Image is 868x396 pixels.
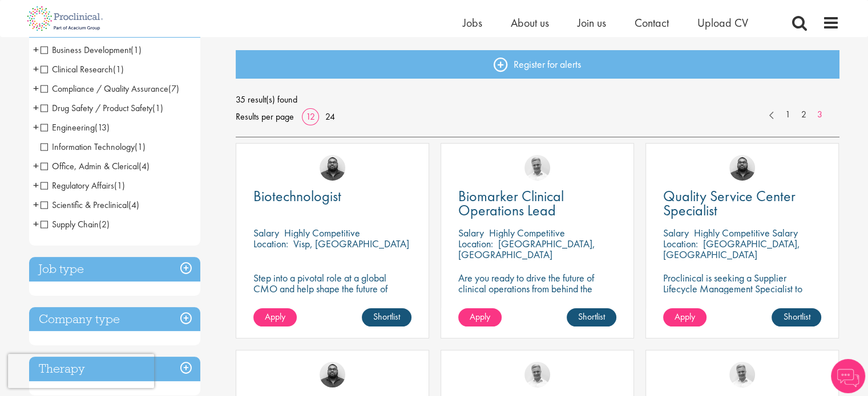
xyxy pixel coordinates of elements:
span: Business Development [41,44,131,56]
span: Biomarker Clinical Operations Lead [458,186,564,220]
span: Office, Admin & Clerical [41,160,150,172]
span: + [33,80,39,97]
a: Register for alerts [236,50,839,79]
span: (4) [128,199,139,211]
a: Join us [578,15,606,30]
a: 12 [302,111,319,123]
p: Step into a pivotal role at a global CMO and help shape the future of healthcare manufacturing. [253,272,411,305]
span: Clinical Research [41,63,124,75]
span: Regulatory Affairs [41,179,114,191]
a: Shortlist [362,308,411,326]
span: Location: [663,237,698,250]
span: Quality Service Center Specialist [663,186,796,220]
a: Jobs [463,15,482,30]
span: (4) [139,160,150,172]
a: Biotechnologist [253,189,411,203]
span: + [33,41,39,58]
a: Apply [253,308,297,326]
span: Apply [265,311,285,322]
a: 3 [812,108,828,121]
span: Salary [253,226,279,239]
span: (13) [95,121,110,133]
p: Highly Competitive Salary [694,226,798,239]
span: (2) [99,218,110,230]
span: Results per page [236,108,294,125]
a: 1 [780,108,796,121]
span: (1) [135,141,146,153]
span: Drug Safety / Product Safety [41,102,152,114]
span: 35 result(s) found [236,91,839,108]
img: Joshua Bye [729,362,755,387]
iframe: reCAPTCHA [8,354,154,388]
span: + [33,119,39,136]
p: Visp, [GEOGRAPHIC_DATA] [293,237,409,250]
span: (1) [114,179,125,191]
span: Compliance / Quality Assurance [41,83,168,95]
span: Engineering [41,121,95,133]
span: Supply Chain [41,218,110,230]
a: Ashley Bennett [320,362,345,387]
a: Contact [635,15,669,30]
span: (7) [168,83,179,95]
img: Ashley Bennett [729,155,755,181]
a: Shortlist [567,308,616,326]
img: Chatbot [831,359,865,393]
span: Apply [470,311,490,322]
p: Highly Competitive [284,226,360,239]
span: + [33,215,39,232]
h3: Company type [29,307,200,332]
span: + [33,157,39,174]
span: (1) [113,63,124,75]
a: Shortlist [772,308,821,326]
p: Proclinical is seeking a Supplier Lifecycle Management Specialist to support global vendor change... [663,272,821,326]
span: Salary [663,226,689,239]
span: Drug Safety / Product Safety [41,102,163,114]
span: Business Development [41,44,142,56]
a: Biomarker Clinical Operations Lead [458,189,616,218]
img: Joshua Bye [524,362,550,387]
span: Biotechnologist [253,186,341,206]
a: Upload CV [697,15,748,30]
span: Scientific & Preclinical [41,199,128,211]
span: Regulatory Affairs [41,179,125,191]
span: + [33,177,39,194]
p: [GEOGRAPHIC_DATA], [GEOGRAPHIC_DATA] [458,237,595,261]
img: Ashley Bennett [320,155,345,181]
span: + [33,196,39,213]
h3: Job type [29,257,200,281]
span: (1) [131,44,142,56]
span: Salary [458,226,484,239]
a: Quality Service Center Specialist [663,189,821,218]
span: Location: [253,237,288,250]
a: 24 [321,111,339,123]
a: About us [511,15,549,30]
span: (1) [152,102,163,114]
span: Information Technology [41,141,146,153]
img: Joshua Bye [524,155,550,181]
span: Office, Admin & Clerical [41,160,139,172]
a: 2 [796,108,812,121]
span: Scientific & Preclinical [41,199,139,211]
span: Supply Chain [41,218,99,230]
span: Compliance / Quality Assurance [41,83,179,95]
span: Location: [458,237,493,250]
span: + [33,99,39,116]
span: Clinical Research [41,63,113,75]
span: Engineering [41,121,110,133]
a: Apply [663,308,706,326]
span: + [33,60,39,77]
p: Are you ready to drive the future of clinical operations from behind the scenes? Looking to be in... [458,272,616,326]
span: Information Technology [41,141,135,153]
